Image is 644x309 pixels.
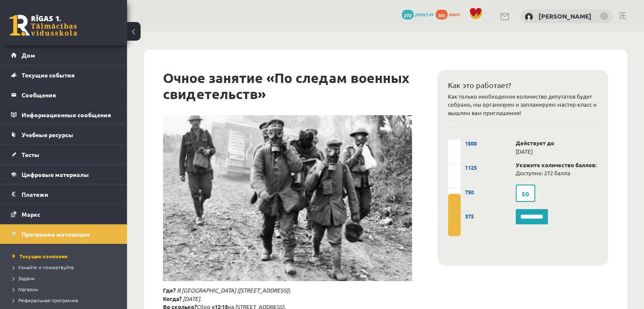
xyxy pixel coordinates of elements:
[448,93,597,117] font: Как только необходимое количество депутатов будет собрано, мы организуем и запланируем мастер-кла...
[516,161,597,168] font: Укажите количество баллов:
[22,151,39,158] font: Тесты
[22,171,89,178] font: Цифровые материалы
[13,274,119,282] a: Задачи
[13,296,119,304] a: Реферальная программа
[19,253,67,259] font: Текущие кампании
[11,145,116,164] a: Тесты
[448,80,511,89] font: Как это работает?
[516,148,533,155] font: [DATE]
[22,210,40,218] font: Маркс
[163,287,176,294] font: Где?
[13,252,119,260] a: Текущие кампании
[13,285,119,293] a: Магазин
[18,286,38,292] font: Магазин
[522,190,529,198] font: 50
[465,212,474,220] font: 375
[402,11,434,17] a: 272 депутат
[539,12,591,20] a: [PERSON_NAME]
[436,11,465,17] a: 365 опыт
[183,295,201,302] font: [DATE].
[465,140,477,147] font: 1500
[11,45,116,65] a: Дом
[516,139,554,146] font: Действует до
[11,165,116,184] a: Цифровые материалы
[163,295,182,302] font: Когда?
[22,111,111,119] font: Информационные сообщения
[438,12,445,19] font: 365
[22,91,56,99] font: Сообщения
[11,204,116,224] a: Маркс
[516,169,570,177] font: Доступно: 272 балла
[404,12,412,19] font: 272
[22,131,73,138] font: Учебные ресурсы
[11,185,116,204] a: Платежи
[11,85,116,105] a: Сообщения
[415,11,434,17] font: депутат
[163,69,409,102] font: Очное занятие «По следам военных свидетельств»
[465,164,477,171] font: 1125
[18,264,74,270] font: Узнайте и пожертвуйте
[11,105,116,124] a: Информационные сообщения
[449,11,461,17] font: опыт
[22,190,48,198] font: Платежи
[11,125,116,144] a: Учебные ресурсы
[177,287,291,294] font: В [GEOGRAPHIC_DATA] ([STREET_ADDRESS]).
[525,13,533,21] img: Ангелиса Кузнецова
[22,230,90,238] font: Программа мотивации
[163,115,412,281] img: mlarge_41ca464a.jpg
[18,275,35,281] font: Задачи
[11,65,116,85] a: Текущие события
[18,297,78,303] font: Реферальная программа
[465,188,474,196] font: 750
[11,224,116,244] a: Программа мотивации
[22,71,75,79] font: Текущие события
[9,15,77,36] a: Рижская 1-я средняя школа заочного обучения
[22,51,35,59] font: Дом
[13,263,119,271] a: Узнайте и пожертвуйте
